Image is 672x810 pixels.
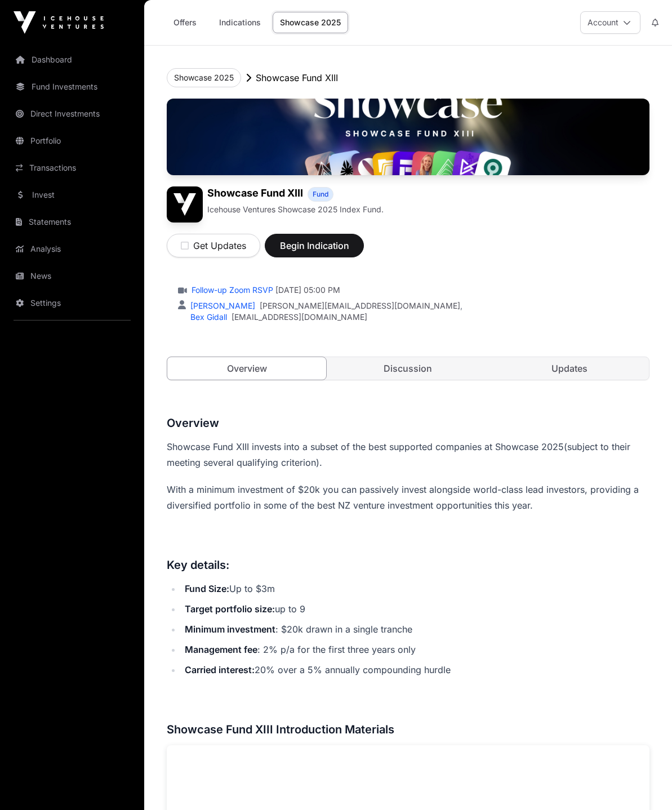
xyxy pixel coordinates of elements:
a: Updates [490,357,649,380]
p: Icehouse Ventures Showcase 2025 Index Fund. [207,204,384,215]
li: Up to $3m [181,581,649,597]
h3: Showcase Fund XIII Introduction Materials [167,720,649,738]
iframe: Chat Widget [616,756,672,810]
li: : $20k drawn in a single tranche [181,621,649,637]
a: Follow-up Zoom RSVP [189,284,273,296]
p: (subject to their meeting several qualifying criterion). [167,439,649,470]
a: Bex Gidall [188,312,227,322]
button: Begin Indication [265,234,364,257]
a: Showcase 2025 [273,12,348,33]
a: Overview [167,357,327,380]
a: Portfolio [9,128,135,153]
a: Invest [9,183,135,207]
a: [EMAIL_ADDRESS][DOMAIN_NAME] [232,311,367,323]
a: Offers [162,12,207,33]
p: Showcase Fund XIII [256,71,338,84]
a: [PERSON_NAME] [188,301,255,310]
li: 20% over a 5% annually compounding hurdle [181,662,649,678]
strong: Minimum investment [185,624,275,635]
a: Discussion [328,357,487,380]
a: Dashboard [9,47,135,72]
h1: Showcase Fund XIII [207,186,303,202]
a: Fund Investments [9,74,135,99]
a: Analysis [9,237,135,261]
strong: Carried interest: [185,664,255,675]
nav: Tabs [167,357,649,380]
a: [PERSON_NAME][EMAIL_ADDRESS][DOMAIN_NAME] [260,300,460,311]
span: Begin Indication [279,239,350,252]
button: Account [580,11,640,34]
h3: Key details: [167,556,649,574]
button: Showcase 2025 [167,68,241,87]
a: Begin Indication [265,245,364,256]
span: [DATE] 05:00 PM [275,284,340,296]
img: Showcase Fund XIII [167,99,649,175]
button: Get Updates [167,234,260,257]
span: Showcase Fund XIII invests into a subset of the best supported companies at Showcase 2025 [167,441,564,452]
strong: Management fee [185,644,257,655]
strong: Fund Size: [185,583,229,594]
a: Transactions [9,155,135,180]
a: Settings [9,291,135,315]
strong: Target portfolio size: [185,603,275,615]
p: With a minimum investment of $20k you can passively invest alongside world-class lead investors, ... [167,482,649,513]
div: , [188,300,462,311]
img: Showcase Fund XIII [167,186,203,222]
h3: Overview [167,414,649,432]
li: : 2% p/a for the first three years only [181,642,649,657]
a: Statements [9,210,135,234]
a: Indications [212,12,268,33]
li: up to 9 [181,601,649,617]
img: Icehouse Ventures Logo [14,11,104,34]
a: News [9,264,135,288]
span: Fund [313,190,328,199]
a: Direct Investments [9,101,135,126]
